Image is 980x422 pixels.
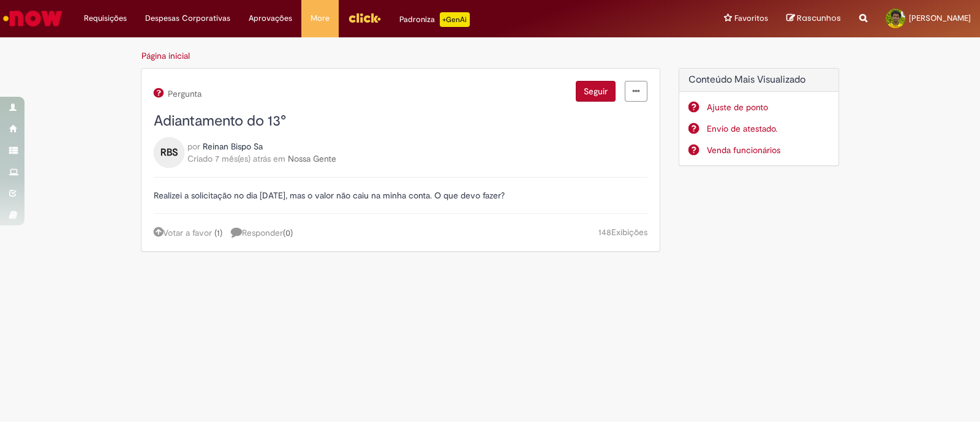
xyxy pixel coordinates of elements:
a: Venda funcionários [707,144,830,156]
a: (1) [214,227,222,238]
a: menu Ações [625,81,647,102]
span: Requisições [84,12,127,24]
span: Despesas Corporativas [145,12,230,24]
span: 148 [598,227,611,238]
a: RBS [154,146,184,157]
div: Padroniza [399,12,470,27]
p: +GenAi [440,12,470,27]
span: Criado [187,153,213,164]
span: Pergunta [166,89,202,99]
span: Aprovações [249,12,292,24]
span: 1 [217,227,220,238]
a: 1 resposta, clique para responder [231,226,299,239]
span: ( ) [283,227,293,238]
span: Favoritos [734,12,768,24]
img: click_logo_yellow_360x200.png [348,9,381,27]
a: Reinan Bispo Sa perfil [203,140,263,153]
a: Ajuste de ponto [707,101,830,113]
span: em [273,153,285,164]
h2: Conteúdo Mais Visualizado [688,75,830,86]
button: Seguir [576,81,616,102]
img: ServiceNow [1,6,64,31]
a: Envio de atestado. [707,122,830,135]
div: Conteúdo Mais Visualizado [679,68,840,167]
span: Reinan Bispo Sa perfil [203,141,263,152]
span: More [311,12,330,24]
span: [PERSON_NAME] [909,13,971,23]
a: Votar a favor [154,227,212,238]
a: Nossa Gente [288,153,336,164]
span: Responder [231,227,293,238]
span: Exibições [611,227,647,238]
p: Realizei a solicitação no dia [DATE], mas o valor não caiu na minha conta. O que devo fazer? [154,190,647,201]
span: 0 [285,227,290,238]
a: Página inicial [141,50,190,61]
span: RBS [160,143,178,162]
span: Adiantamento do 13° [154,111,286,130]
span: por [187,141,200,152]
span: 7 mês(es) atrás [215,153,271,164]
a: Rascunhos [786,13,841,24]
span: Rascunhos [797,12,841,24]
